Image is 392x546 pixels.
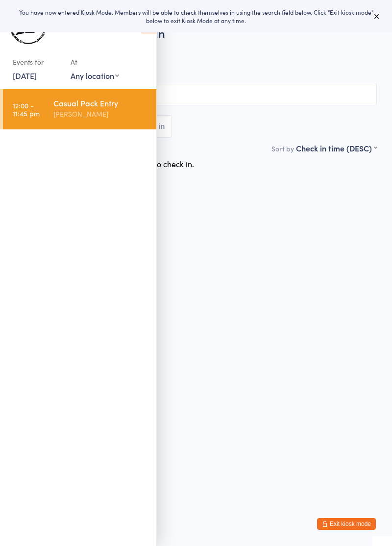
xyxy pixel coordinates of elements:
div: Any location [71,70,119,81]
input: Search [15,83,377,105]
span: [PERSON_NAME] [15,55,362,65]
div: You have now entered Kiosk Mode. Members will be able to check themselves in using the search fie... [16,8,376,25]
time: 12:00 - 11:45 pm [13,101,40,117]
div: At [71,54,119,70]
a: 12:00 -11:45 pmCasual Pack Entry[PERSON_NAME] [3,89,156,129]
label: Sort by [271,144,294,153]
span: Gym Floor [15,65,377,75]
a: [DATE] [13,70,37,81]
div: [PERSON_NAME] [53,108,148,120]
h2: Casual Pack Entry Check-in [15,25,377,41]
button: Exit kiosk mode [317,518,376,530]
div: Casual Pack Entry [53,98,148,108]
div: Events for [13,54,61,70]
div: Check in time (DESC) [296,143,377,153]
span: [DATE] 12:00am [15,46,362,55]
